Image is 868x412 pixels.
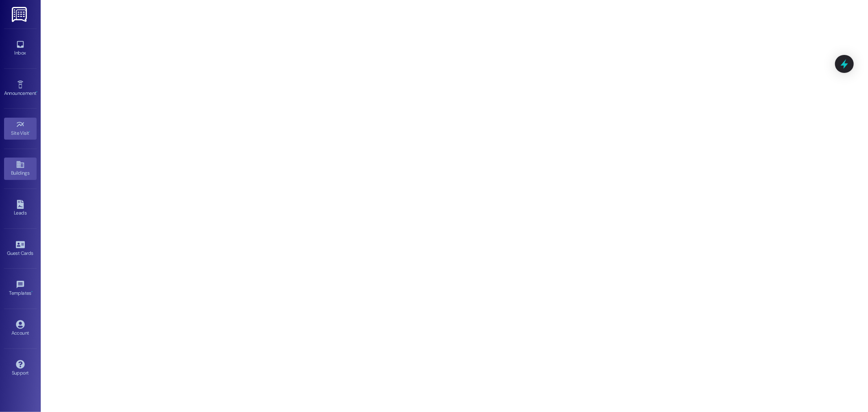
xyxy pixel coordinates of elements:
[29,129,31,135] span: •
[4,37,37,59] a: Inbox
[4,278,37,300] a: Templates •
[36,89,37,95] span: •
[31,289,33,295] span: •
[4,318,37,340] a: Account
[4,238,37,260] a: Guest Cards
[4,118,37,140] a: Site Visit •
[12,7,28,22] img: ResiDesk Logo
[4,197,37,219] a: Leads
[4,357,37,379] a: Support
[4,158,37,180] a: Buildings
